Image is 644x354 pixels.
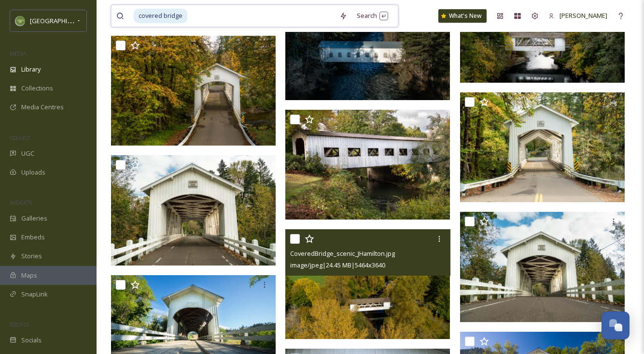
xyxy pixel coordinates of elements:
[111,155,276,265] img: Albany_LarwoodBridge2_JHamilton.jpg
[21,214,47,223] span: Galleries
[134,9,187,23] span: covered bridge
[21,290,48,299] span: SnapLink
[21,65,41,74] span: Library
[21,103,64,112] span: Media Centres
[438,9,487,23] a: What's New
[460,212,625,322] img: Albany_LarwoodBridge3_JHamiltonjpg.jpg
[560,11,607,20] span: [PERSON_NAME]
[290,249,395,258] span: CoveredBridge_scenic_JHamilton.jpg
[21,233,45,242] span: Embeds
[21,271,37,280] span: Maps
[21,251,42,261] span: Stories
[30,16,91,25] span: [GEOGRAPHIC_DATA]
[15,16,25,26] img: images.png
[352,6,393,25] div: Search
[544,6,612,25] a: [PERSON_NAME]
[285,229,450,339] img: CoveredBridge_scenic_JHamilton.jpg
[285,110,450,220] img: CoveredBridge_scenic4_JHamilton.jpg
[10,199,32,206] span: WIDGETS
[460,92,625,202] img: Albany_ShortBridge2_JHamilton.jpg
[10,134,30,141] span: COLLECT
[21,336,42,345] span: Socials
[21,149,34,158] span: UGC
[21,168,45,177] span: Uploads
[602,311,630,339] button: Open Chat
[10,50,27,57] span: MEDIA
[21,84,53,93] span: Collections
[10,321,29,328] span: SOCIALS
[290,261,385,269] span: image/jpeg | 24.45 MB | 5464 x 3640
[111,36,276,146] img: Albany_ShortBridge_JHamilton.jpg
